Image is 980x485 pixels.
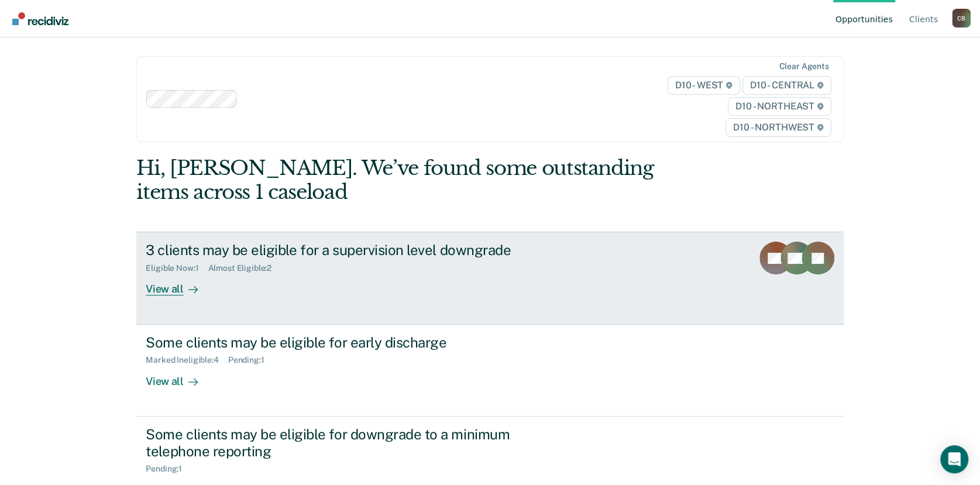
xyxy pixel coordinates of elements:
[146,263,208,273] div: Eligible Now : 1
[146,355,228,365] div: Marked Ineligible : 4
[146,365,211,388] div: View all
[146,334,556,351] div: Some clients may be eligible for early discharge
[146,273,211,296] div: View all
[136,156,702,204] div: Hi, [PERSON_NAME]. We’ve found some outstanding items across 1 caseload
[136,325,843,417] a: Some clients may be eligible for early dischargeMarked Ineligible:4Pending:1View all
[742,76,831,95] span: D10 - CENTRAL
[12,12,68,25] img: Recidiviz
[136,232,843,324] a: 3 clients may be eligible for a supervision level downgradeEligible Now:1Almost Eligible:2View all
[146,426,556,460] div: Some clients may be eligible for downgrade to a minimum telephone reporting
[668,76,740,95] span: D10 - WEST
[952,9,971,27] div: C B
[728,97,831,116] span: D10 - NORTHEAST
[146,242,556,259] div: 3 clients may be eligible for a supervision level downgrade
[940,445,968,473] div: Open Intercom Messenger
[952,9,971,27] button: Profile dropdown button
[228,355,274,365] div: Pending : 1
[146,464,191,474] div: Pending : 1
[779,61,828,71] div: Clear agents
[208,263,281,273] div: Almost Eligible : 2
[725,118,831,137] span: D10 - NORTHWEST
